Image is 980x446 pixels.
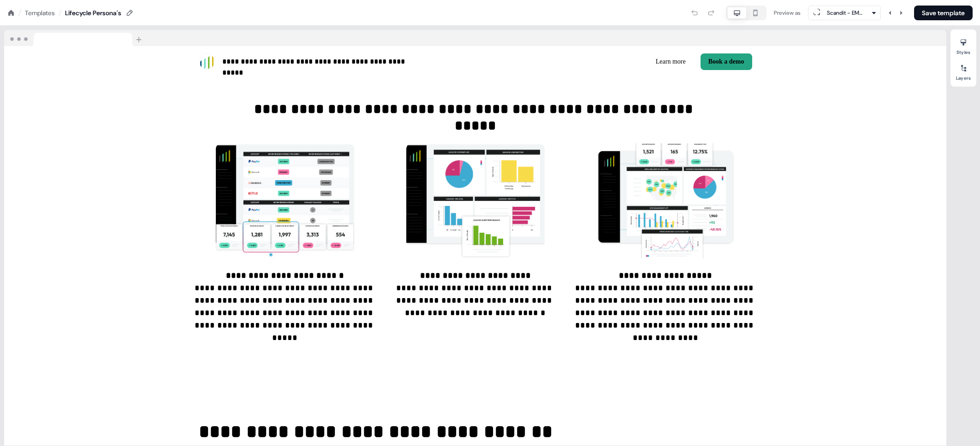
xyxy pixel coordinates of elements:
button: Learn more [648,53,693,70]
iframe: reCAPTCHA [54,264,172,292]
span: First name [54,76,85,83]
button: Scandit - EMEA [808,6,881,20]
div: / [59,8,61,18]
img: Image [596,143,735,258]
img: Image [406,143,545,258]
span: Job title [54,170,77,177]
div: Scandit - EMEA [827,8,864,18]
button: Save template [914,6,973,20]
div: Lifecycle Persona's [65,8,121,18]
button: Layers [950,61,976,81]
img: Image [216,143,354,258]
button: Book a demo [701,53,752,70]
div: / [18,8,21,18]
span: Last name [54,123,84,130]
span: Company name [54,217,100,224]
span: Business Email [54,29,99,36]
div: Learn moreBook a demo [479,53,752,70]
button: Styles [950,35,976,55]
a: Templates [25,8,55,18]
div: Preview as [774,8,801,18]
img: Browser topbar [4,30,146,47]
